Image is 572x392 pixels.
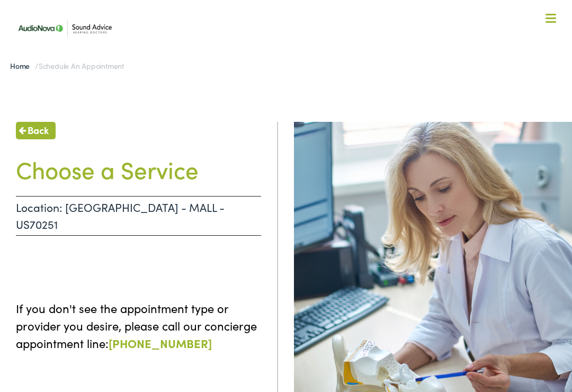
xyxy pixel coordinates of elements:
p: Location: [GEOGRAPHIC_DATA] - MALL - US70251 [16,196,261,236]
span: Back [28,123,49,137]
a: Back [16,122,56,139]
a: [PHONE_NUMBER] [109,335,212,351]
a: Home [10,60,35,71]
span: / [10,60,124,71]
p: If you don't see the appointment type or provider you desire, please call our concierge appointme... [16,299,261,352]
span: Schedule an Appointment [39,60,124,71]
a: What We Offer [20,42,561,75]
h1: Choose a Service [16,155,261,183]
